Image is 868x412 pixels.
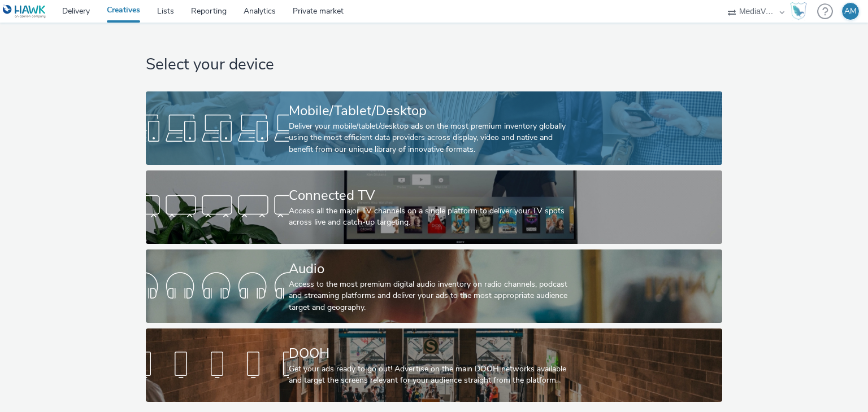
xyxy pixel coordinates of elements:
a: DOOHGet your ads ready to go out! Advertise on the main DOOH networks available and target the sc... [146,328,722,402]
div: Access all the major TV channels on a single platform to deliver your TV spots across live and ca... [289,205,575,229]
h1: Select your device [146,54,722,76]
div: Access to the most premium digital audio inventory on radio channels, podcast and streaming platf... [289,279,575,313]
div: DOOH [289,344,575,363]
div: Get your ads ready to go out! Advertise on the main DOOH networks available and target the screen... [289,363,575,387]
a: Hawk Academy [790,2,811,20]
div: AM [844,3,857,20]
a: Connected TVAccess all the major TV channels on a single platform to deliver your TV spots across... [146,170,722,244]
div: Connected TV [289,186,575,205]
img: undefined Logo [3,5,46,19]
div: Audio [289,259,575,279]
a: AudioAccess to the most premium digital audio inventory on radio channels, podcast and streaming ... [146,249,722,323]
div: Deliver your mobile/tablet/desktop ads on the most premium inventory globally using the most effi... [289,121,575,155]
img: Hawk Academy [790,2,807,20]
div: Mobile/Tablet/Desktop [289,101,575,121]
a: Mobile/Tablet/DesktopDeliver your mobile/tablet/desktop ads on the most premium inventory globall... [146,91,722,165]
